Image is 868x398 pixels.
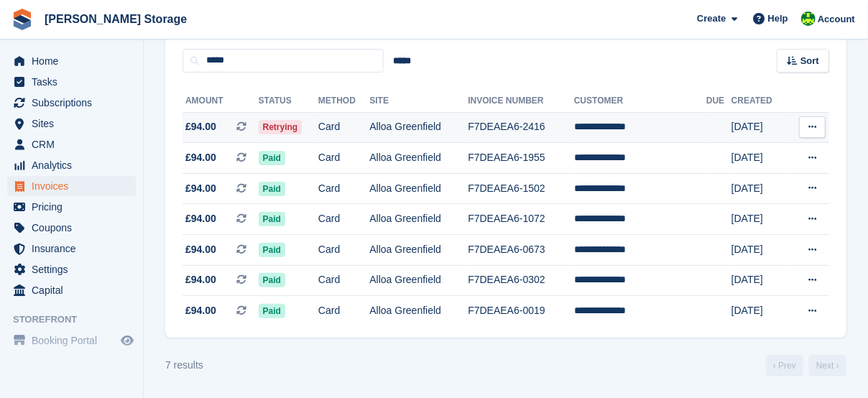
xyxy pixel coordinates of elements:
a: menu [7,280,136,300]
td: Alloa Greenfield [369,204,468,235]
img: stora-icon-8386f47178a22dfd0bd8f6a31ec36ba5ce8667c1dd55bd0f319d3a0aa187defe.svg [11,9,33,30]
span: CRM [32,134,118,154]
span: Account [818,12,855,27]
td: Card [318,143,369,174]
span: Sort [800,54,819,68]
a: menu [7,176,136,196]
td: Alloa Greenfield [369,173,468,204]
th: Site [369,90,468,113]
span: Help [768,11,788,26]
span: Paid [259,212,285,226]
span: Paid [259,243,285,257]
span: £94.00 [185,150,216,165]
th: Method [318,90,369,113]
td: F7DEAEA6-1955 [468,143,574,174]
span: £94.00 [185,303,216,318]
nav: Page [763,355,849,376]
span: Home [32,51,118,71]
td: Card [318,235,369,266]
td: Card [318,173,369,204]
a: menu [7,72,136,92]
span: Sites [32,114,118,134]
td: [DATE] [731,296,788,326]
td: F7DEAEA6-2416 [468,112,574,143]
span: £94.00 [185,242,216,257]
a: menu [7,51,136,71]
td: Card [318,296,369,326]
th: Due [706,90,731,113]
a: menu [7,114,136,134]
a: menu [7,259,136,279]
td: F7DEAEA6-0673 [468,235,574,266]
span: Paid [259,304,285,318]
th: Invoice Number [468,90,574,113]
span: Insurance [32,239,118,259]
span: Capital [32,280,118,300]
td: Alloa Greenfield [369,143,468,174]
td: [DATE] [731,265,788,296]
span: £94.00 [185,119,216,134]
td: [DATE] [731,204,788,235]
a: Previous [766,355,803,376]
a: menu [7,197,136,217]
span: £94.00 [185,272,216,287]
td: [DATE] [731,173,788,204]
span: Invoices [32,176,118,196]
span: Subscriptions [32,93,118,113]
td: Alloa Greenfield [369,112,468,143]
td: Card [318,265,369,296]
a: menu [7,239,136,259]
td: [DATE] [731,143,788,174]
td: [DATE] [731,112,788,143]
span: Retrying [259,120,303,134]
span: Booking Portal [32,330,118,351]
th: Status [259,90,318,113]
img: Claire Wilson [801,11,816,26]
a: menu [7,218,136,238]
a: [PERSON_NAME] Storage [39,7,193,31]
span: Coupons [32,218,118,238]
td: Alloa Greenfield [369,296,468,326]
span: Tasks [32,72,118,92]
td: F7DEAEA6-1072 [468,204,574,235]
td: [DATE] [731,235,788,266]
td: Alloa Greenfield [369,265,468,296]
span: Paid [259,182,285,196]
span: Paid [259,273,285,287]
a: Preview store [119,332,136,349]
th: Created [731,90,788,113]
span: Pricing [32,197,118,217]
td: F7DEAEA6-0302 [468,265,574,296]
span: Paid [259,151,285,165]
span: Storefront [13,313,143,327]
td: F7DEAEA6-1502 [468,173,574,204]
span: Analytics [32,155,118,175]
span: £94.00 [185,211,216,226]
th: Customer [574,90,706,113]
a: Next [809,355,846,376]
td: Alloa Greenfield [369,235,468,266]
span: £94.00 [185,181,216,196]
a: menu [7,155,136,175]
td: Card [318,204,369,235]
span: Create [697,11,726,26]
td: F7DEAEA6-0019 [468,296,574,326]
div: 7 results [165,358,203,373]
th: Amount [183,90,259,113]
a: menu [7,134,136,154]
a: menu [7,93,136,113]
span: Settings [32,259,118,279]
a: menu [7,330,136,351]
td: Card [318,112,369,143]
